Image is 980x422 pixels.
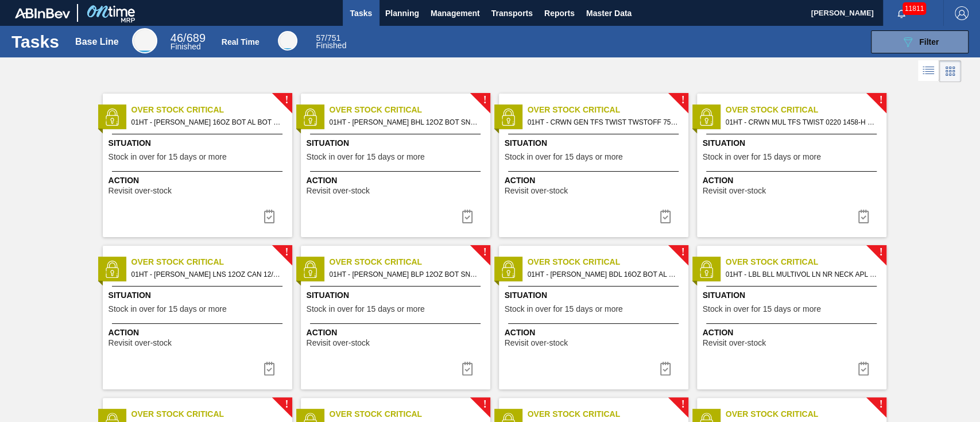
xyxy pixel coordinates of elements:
div: Base Line [132,28,157,53]
span: Reports [544,6,575,20]
button: icon-task complete [652,205,679,228]
img: TNhmsLtSVTkK8tSr43FrP2fwEKptu5GPRR3wAAAABJRU5ErkJggg== [15,8,70,18]
img: icon-task complete [262,210,276,223]
span: Revisit over-stock [109,339,172,347]
span: 01HT - CARR BHL 12OZ BOT SNUG 12/12 12OZ BOT - AQUEOUS COATING [330,116,481,129]
img: status [698,109,715,126]
span: Revisit over-stock [109,187,172,195]
span: Transports [491,6,533,20]
div: Complete task: 6959556 [255,357,283,380]
span: Situation [703,289,884,301]
span: ! [681,96,684,104]
div: Complete task: 6959554 [850,205,877,228]
div: Complete task: 6959582 [850,357,877,380]
span: Over Stock Critical [330,408,490,420]
img: icon-task complete [659,210,672,223]
span: Action [505,175,685,187]
img: status [103,261,121,278]
img: icon-task complete [659,362,672,375]
img: status [301,261,319,278]
span: Situation [109,137,289,149]
button: Notifications [883,5,920,21]
span: Stock in over for 15 days or more [307,153,425,161]
span: Filter [919,37,939,47]
span: Action [703,327,884,339]
div: Complete task: 6959511 [454,205,481,228]
span: Revisit over-stock [307,339,370,347]
img: status [499,261,517,278]
span: Revisit over-stock [703,339,766,347]
button: Filter [871,30,969,53]
div: List Vision [918,60,939,82]
span: Action [703,175,884,187]
span: Action [307,175,487,187]
span: Situation [307,289,487,301]
button: icon-task complete [652,357,679,380]
span: Situation [505,137,685,149]
span: Revisit over-stock [505,339,568,347]
span: 01HT - CARR LNS 12OZ CAN 12/12 CAN PK [131,268,283,281]
span: 01HT - CRWN GEN TFS TWIST TWSTOFF 75# 2-COLR PRICKLY PEAR CACTUS [528,116,679,129]
span: / 751 [316,33,340,42]
span: / 689 [171,32,206,44]
span: Over Stock Critical [726,408,886,420]
span: Finished [171,42,201,51]
div: Card Vision [939,60,961,82]
span: Finished [316,41,346,50]
div: Complete task: 6959489 [255,205,283,228]
span: Stock in over for 15 days or more [109,153,227,161]
img: icon-task complete [857,362,870,375]
span: Over Stock Critical [131,256,292,268]
span: Management [431,6,480,20]
span: Over Stock Critical [528,256,688,268]
img: icon-task complete [460,210,474,223]
div: Complete task: 6959570 [652,357,679,380]
span: Over Stock Critical [330,104,490,116]
span: Over Stock Critical [726,256,886,268]
div: Complete task: 6959569 [454,357,481,380]
span: Stock in over for 15 days or more [505,153,623,161]
span: Action [109,327,289,339]
span: ! [681,400,684,409]
button: icon-task complete [850,357,877,380]
div: Real Time [222,37,259,47]
span: 01HT - CARR BDL 16OZ BOT AL BOT 12/16 [528,268,679,281]
span: Over Stock Critical [528,408,688,420]
span: Master Data [586,6,632,20]
span: ! [285,96,288,104]
span: Revisit over-stock [505,187,568,195]
span: Situation [109,289,289,301]
span: Stock in over for 15 days or more [505,305,623,313]
img: icon-task complete [460,362,474,375]
span: Stock in over for 15 days or more [703,305,821,313]
span: ! [879,96,882,104]
img: status [103,109,121,126]
span: Action [307,327,487,339]
button: icon-task complete [850,205,877,228]
img: icon-task complete [857,210,870,223]
span: ! [483,96,486,104]
button: icon-task complete [454,357,481,380]
span: 11811 [902,2,926,15]
span: Revisit over-stock [307,187,370,195]
div: Real Time [278,31,297,51]
span: Planning [385,6,419,20]
span: 46 [171,32,183,44]
span: Over Stock Critical [131,408,292,420]
img: status [499,109,517,126]
span: 01HT - CARR BLP 12OZ BOT SNUG 12/12 12OZ BOT [330,268,481,281]
span: Over Stock Critical [330,256,490,268]
span: Over Stock Critical [528,104,688,116]
span: ! [681,248,684,257]
span: 01HT - CRWN MUL TFS TWIST 0220 1458-H 3-COLR TW [726,116,877,129]
span: ! [879,248,882,257]
img: status [698,261,715,278]
span: Over Stock Critical [131,104,292,116]
img: Logout [955,6,969,20]
button: icon-task complete [255,357,283,380]
span: Action [505,327,685,339]
span: Tasks [348,6,374,20]
span: ! [483,248,486,257]
span: ! [285,248,288,257]
button: icon-task complete [454,205,481,228]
